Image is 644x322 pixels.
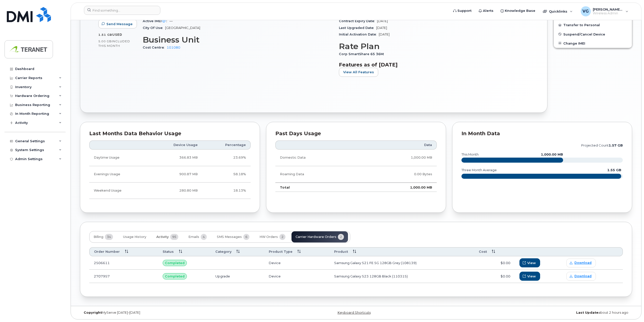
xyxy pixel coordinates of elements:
[211,270,264,283] td: Upgrade
[554,39,632,48] button: Change IMEI
[89,183,149,199] td: Weekend Usage
[360,150,437,166] td: 1,000.00 MB
[334,249,348,254] span: Product
[149,166,202,183] td: 900.87 MB
[169,19,173,23] span: —
[497,6,539,16] a: Knowledge Base
[539,6,576,16] div: Quicklinks
[98,39,130,48] span: included this month
[379,32,390,36] span: [DATE]
[105,234,113,240] span: 34
[450,6,475,16] a: Support
[201,234,207,240] span: 4
[217,235,242,239] span: SMS Messages
[89,166,251,183] tr: Weekdays from 6:00pm to 8:00am
[94,235,103,239] span: Billing
[527,274,536,279] span: View
[609,144,623,147] tspan: 1.57 GB
[202,166,251,183] td: 58.18%
[89,131,251,136] div: Last Months Data Behavior Usage
[475,6,497,16] a: Alerts
[264,256,330,270] td: Device
[554,30,632,39] button: Suspend/Cancel Device
[339,62,529,68] h3: Features as of [DATE]
[360,183,437,192] td: 1,000.00 MB
[593,7,623,11] span: [PERSON_NAME][DEMOGRAPHIC_DATA]
[275,150,360,166] td: Domestic Data
[448,311,632,315] div: about 2 hours ago
[457,8,472,13] span: Support
[165,261,185,265] span: Completed
[143,46,167,49] span: Cost Centre
[360,166,437,183] td: 0.00 Bytes
[474,270,515,283] td: $0.00
[80,311,264,315] div: MyServe [DATE]–[DATE]
[376,26,387,30] span: [DATE]
[339,42,529,51] h3: Rate Plan
[338,311,371,314] a: Keyboard Shortcuts
[566,272,596,281] a: Download
[339,32,379,36] span: Initial Activation Date
[202,183,251,199] td: 18.13%
[461,131,623,136] div: In Month Data
[112,33,122,37] span: used
[84,6,160,15] input: Find something...
[259,235,278,239] span: HW Orders
[149,183,202,199] td: 280.80 MB
[215,249,231,254] span: Category
[156,235,169,239] span: Activity
[581,144,623,147] text: projected count
[98,19,137,28] button: Send Message
[479,249,487,254] span: Cost
[89,150,149,166] td: Daytime Usage
[89,183,251,199] tr: Friday from 6:00pm to Monday 8:00am
[576,311,598,314] strong: Last Update
[593,11,623,15] span: Wireless Admin
[275,166,360,183] td: Roaming Data
[143,35,333,44] h3: Business Unit
[563,32,605,36] span: Suspend/Cancel Device
[84,311,102,314] strong: Copyright
[188,235,199,239] span: Emails
[541,153,563,156] text: 1,000.00 MB
[202,150,251,166] td: 23.69%
[269,249,292,254] span: Product Type
[577,6,632,16] div: Vince Gismondi
[607,168,621,172] text: 1.55 GB
[143,19,169,23] span: Active IMEI
[163,249,174,254] span: Status
[170,234,178,240] span: 95
[275,131,437,136] div: Past Days Usage
[339,26,376,30] span: Last Upgraded Date
[483,8,493,13] span: Alerts
[360,140,437,150] th: Data
[461,168,497,172] text: three month average
[582,8,589,14] span: VG
[202,140,251,150] th: Percentage
[339,68,378,77] button: View All Features
[275,183,360,192] td: Total
[165,26,200,30] span: [GEOGRAPHIC_DATA]
[554,20,632,29] button: Transfer to Personal
[279,234,285,240] span: 2
[167,46,180,49] a: 101080
[94,249,120,254] span: Order Number
[505,8,535,13] span: Knowledge Base
[474,256,515,270] td: $0.00
[98,33,112,37] span: 1.51 GB
[89,270,158,283] td: 2707957
[330,270,474,283] td: Samsung Galaxy S23 128GB Black (110315)
[330,256,474,270] td: Samsung Galaxy S21 FE 5G 128GB Grey (108139)
[264,270,330,283] td: Device
[165,274,185,279] span: Completed
[519,258,540,267] button: View
[566,259,596,267] a: Download
[527,261,536,265] span: View
[106,22,133,26] span: Send Message
[243,234,249,240] span: 6
[574,274,592,278] span: Download
[339,19,377,23] span: Contract Expiry Date
[461,153,479,156] text: this month
[149,150,202,166] td: 366.83 MB
[98,40,112,43] span: 5.00 GB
